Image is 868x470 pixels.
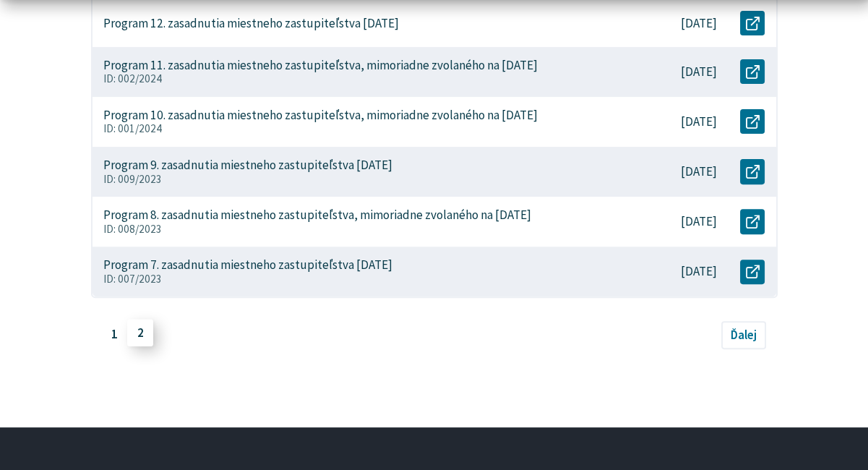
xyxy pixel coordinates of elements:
[681,214,717,229] p: [DATE]
[103,158,392,173] p: Program 9. zasadnutia miestneho zastupiteľstva [DATE]
[681,164,717,179] p: [DATE]
[681,264,717,279] p: [DATE]
[103,108,538,123] p: Program 10. zasadnutia miestneho zastupiteľstva, mimoriadne zvolaného na [DATE]
[731,327,757,343] span: Ďalej
[103,16,399,31] p: Program 12. zasadnutia miestneho zastupiteľstva [DATE]
[103,257,392,273] p: Program 7. zasadnutia miestneho zastupiteľstva [DATE]
[681,16,717,31] p: [DATE]
[103,273,614,286] p: ID: 007/2023
[681,114,717,129] p: [DATE]
[721,321,767,349] a: Ďalej
[127,319,153,346] a: 2
[103,58,538,73] p: Program 11. zasadnutia miestneho zastupiteľstva, mimoriadne zvolaného na [DATE]
[103,122,614,135] p: ID: 001/2024
[103,223,614,236] p: ID: 008/2023
[681,64,717,80] p: [DATE]
[103,208,531,223] p: Program 8. zasadnutia miestneho zastupiteľstva, mimoriadne zvolaného na [DATE]
[102,320,128,348] span: 1
[103,72,614,85] p: ID: 002/2024
[103,173,614,186] p: ID: 009/2023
